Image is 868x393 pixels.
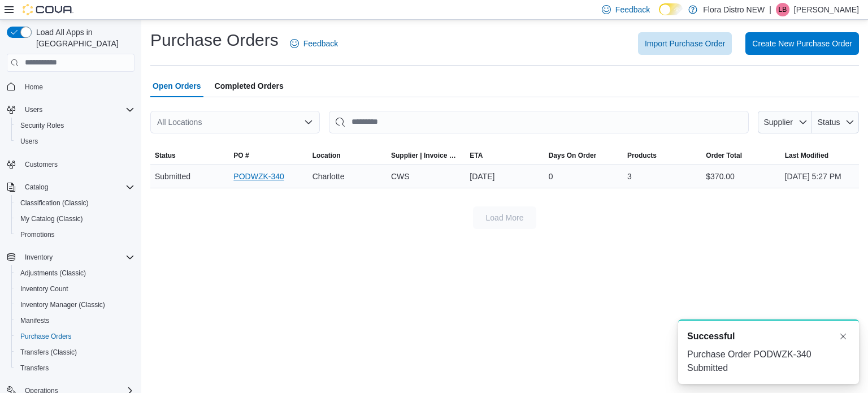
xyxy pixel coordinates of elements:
p: Flora Distro NEW [703,3,765,16]
button: Open list of options [304,118,313,127]
span: Transfers (Classic) [16,346,134,359]
span: Security Roles [16,119,134,132]
button: Load More [473,206,536,229]
a: Promotions [16,228,59,241]
span: Open Orders [153,75,201,97]
span: Load All Apps in [GEOGRAPHIC_DATA] [32,27,134,49]
a: Transfers [16,361,53,375]
span: Customers [20,157,134,171]
img: Cova [23,4,73,15]
span: Classification (Classic) [16,196,134,210]
span: Dark Mode [659,15,659,16]
button: Catalog [2,179,139,195]
div: $370.00 [701,165,780,188]
button: Status [150,146,229,165]
button: Inventory Count [11,281,139,297]
span: Users [20,137,38,146]
button: Inventory [20,251,57,264]
span: Feedback [615,4,650,15]
span: Products [627,151,657,160]
button: Last Modified [780,146,859,165]
button: Products [623,146,701,165]
button: Purchase Orders [11,329,139,344]
button: Transfers (Classic) [11,344,139,360]
div: Purchase Order PODWZK-340 Submitted [687,348,850,375]
span: Charlotte [313,170,345,183]
button: Catalog [20,180,53,194]
span: Classification (Classic) [20,198,89,208]
span: Completed Orders [215,75,284,97]
div: Lisa Barnes [776,3,789,16]
span: Supplier [764,118,793,127]
button: Order Total [701,146,780,165]
button: Days On Order [544,146,623,165]
span: My Catalog (Classic) [16,212,134,226]
div: Notification [687,330,850,343]
span: ETA [470,151,483,160]
span: Successful [687,330,735,343]
span: Purchase Orders [16,330,134,343]
a: Feedback [285,32,342,55]
span: Transfers [20,364,49,373]
div: Location [313,151,341,160]
span: Adjustments (Classic) [16,266,134,280]
span: Promotions [16,228,134,241]
span: Purchase Orders [20,332,72,341]
button: Customers [2,156,139,172]
span: Catalog [25,183,48,192]
button: Create New Purchase Order [745,32,859,55]
button: Inventory [2,249,139,265]
button: Promotions [11,227,139,243]
button: Dismiss toast [836,330,850,343]
span: 0 [549,170,553,183]
a: Security Roles [16,119,68,132]
h1: Purchase Orders [150,29,279,51]
button: Home [2,79,139,95]
button: Status [812,111,859,133]
span: Transfers (Classic) [20,348,77,357]
a: Inventory Count [16,282,73,296]
span: Catalog [20,180,134,194]
div: [DATE] 5:27 PM [780,165,859,188]
span: Inventory [25,253,53,262]
a: Purchase Orders [16,330,76,343]
span: Days On Order [549,151,597,160]
span: 3 [627,170,632,183]
div: CWS [387,165,465,188]
span: LB [779,3,787,16]
span: Users [20,103,134,116]
button: Location [308,146,387,165]
button: ETA [465,146,544,165]
span: Users [25,105,42,114]
a: Classification (Classic) [16,196,93,210]
a: Adjustments (Classic) [16,266,90,280]
button: Supplier [758,111,812,133]
a: Home [20,80,47,94]
span: Users [16,135,134,148]
span: Last Modified [785,151,828,160]
button: Transfers [11,360,139,376]
button: Adjustments (Classic) [11,265,139,281]
span: Submitted [155,170,190,183]
input: Dark Mode [659,3,683,15]
span: Feedback [303,38,338,49]
span: Create New Purchase Order [752,38,852,49]
span: Status [155,151,176,160]
a: Transfers (Classic) [16,346,81,359]
span: Supplier | Invoice Number [391,151,461,160]
span: Security Roles [20,121,64,130]
button: Security Roles [11,118,139,133]
span: Promotions [20,230,55,239]
button: Classification (Classic) [11,195,139,211]
div: [DATE] [465,165,544,188]
button: Manifests [11,313,139,329]
span: Inventory Count [16,282,134,296]
span: Status [818,118,840,127]
input: This is a search bar. After typing your query, hit enter to filter the results lower in the page. [329,111,749,133]
p: [PERSON_NAME] [794,3,859,16]
button: Supplier | Invoice Number [387,146,465,165]
span: Inventory Count [20,284,68,293]
span: Transfers [16,361,134,375]
a: Manifests [16,314,54,327]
